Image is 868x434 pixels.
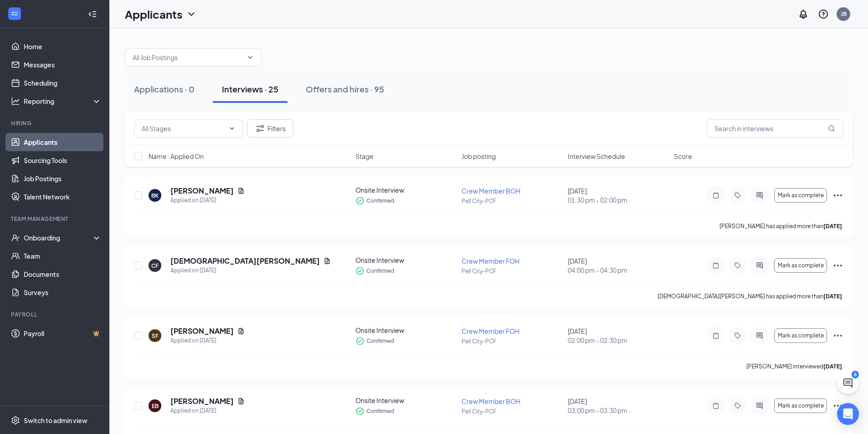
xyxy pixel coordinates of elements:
[11,233,20,242] svg: UserCheck
[24,169,102,188] a: Job Postings
[710,262,721,269] svg: Note
[837,372,859,394] button: ChatActive
[355,407,365,416] svg: CheckmarkCircle
[170,196,245,205] div: Applied on [DATE]
[568,152,625,161] span: Interview Schedule
[754,262,765,269] svg: ActiveChat
[462,257,519,265] span: Crew Member FOH
[170,336,245,345] div: Applied on [DATE]
[366,196,394,205] span: Confirmed
[852,371,859,378] div: 6
[732,192,743,199] svg: Tag
[657,292,843,300] p: [DEMOGRAPHIC_DATA][PERSON_NAME] has applied more than .
[719,222,843,230] p: [PERSON_NAME] has applied more than .
[798,9,809,20] svg: Notifications
[247,119,293,138] button: Filter Filters
[355,152,374,161] span: Stage
[24,283,102,301] a: Surveys
[237,187,245,194] svg: Document
[366,266,394,276] span: Confirmed
[255,123,266,134] svg: Filter
[24,133,102,151] a: Applicants
[24,265,102,283] a: Documents
[832,330,843,341] svg: Ellipses
[222,83,278,95] div: Interviews · 25
[134,83,195,95] div: Applications · 0
[228,125,236,132] svg: ChevronDown
[186,9,197,20] svg: ChevronDown
[237,327,245,335] svg: Document
[832,260,843,271] svg: Ellipses
[837,403,859,425] div: Open Intercom Messenger
[462,152,496,161] span: Job posting
[24,233,94,242] div: Onboarding
[170,396,234,406] h5: [PERSON_NAME]
[568,195,668,204] span: 01:30 pm - 02:00 pm
[732,332,743,339] svg: Tag
[823,293,842,300] b: [DATE]
[462,187,520,195] span: Crew Member BOH
[24,74,102,92] a: Scheduling
[170,406,245,415] div: Applied on [DATE]
[237,398,245,405] svg: Document
[710,402,721,409] svg: Note
[142,123,225,133] input: All Stages
[462,408,562,415] p: Pell City-PCF
[710,192,721,199] svg: Note
[11,215,100,223] div: Team Management
[24,56,102,74] a: Messages
[778,332,824,339] span: Mark as complete
[823,223,842,230] b: [DATE]
[823,363,842,370] b: [DATE]
[355,255,456,265] div: Onsite Interview
[24,324,102,342] a: PayrollCrown
[152,332,159,340] div: SF
[732,402,743,409] svg: Tag
[774,328,827,343] button: Mark as complete
[133,52,243,62] input: All Job Postings
[778,262,824,269] span: Mark as complete
[568,186,668,204] div: [DATE]
[11,97,20,106] svg: Analysis
[149,152,204,161] span: Name · Applied On
[568,397,668,415] div: [DATE]
[832,190,843,201] svg: Ellipses
[568,266,668,275] span: 04:00 pm - 04:30 pm
[24,97,102,106] div: Reporting
[24,188,102,206] a: Talent Network
[778,192,824,199] span: Mark as complete
[170,326,234,336] h5: [PERSON_NAME]
[88,10,97,19] svg: Collapse
[151,262,159,270] div: CF
[366,407,394,416] span: Confirmed
[746,363,843,370] p: [PERSON_NAME] interviewed .
[462,337,562,345] p: Pell City-PCF
[774,398,827,413] button: Mark as complete
[355,185,456,194] div: Onsite Interview
[842,378,853,388] svg: ChatActive
[462,267,562,275] p: Pell City-PCF
[674,152,692,161] span: Score
[306,83,384,95] div: Offers and hires · 95
[754,402,765,409] svg: ActiveChat
[355,326,456,335] div: Onsite Interview
[152,402,159,410] div: EB
[366,337,394,346] span: Confirmed
[710,332,721,339] svg: Note
[170,186,234,196] h5: [PERSON_NAME]
[774,188,827,203] button: Mark as complete
[24,416,87,425] div: Switch to admin view
[568,256,668,275] div: [DATE]
[355,337,365,346] svg: CheckmarkCircle
[355,196,365,205] svg: CheckmarkCircle
[11,119,100,127] div: Hiring
[707,119,843,138] input: Search in interviews
[774,258,827,273] button: Mark as complete
[11,311,100,318] div: Payroll
[754,192,765,199] svg: ActiveChat
[568,406,668,415] span: 03:00 pm - 03:30 pm
[828,125,835,132] svg: MagnifyingGlass
[754,332,765,339] svg: ActiveChat
[355,266,365,276] svg: CheckmarkCircle
[832,400,843,411] svg: Ellipses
